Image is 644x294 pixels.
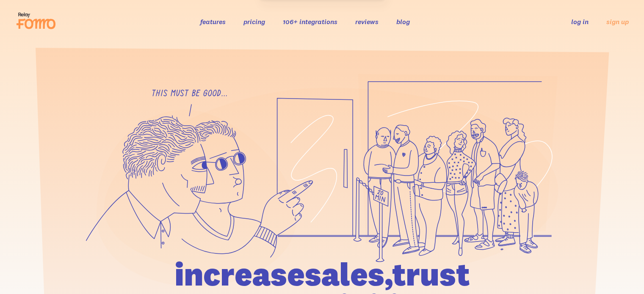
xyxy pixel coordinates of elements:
a: features [200,17,226,26]
a: sign up [606,17,629,26]
a: reviews [355,17,379,26]
a: blog [396,17,410,26]
a: log in [571,17,589,26]
a: pricing [243,17,265,26]
a: 106+ integrations [283,17,337,26]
